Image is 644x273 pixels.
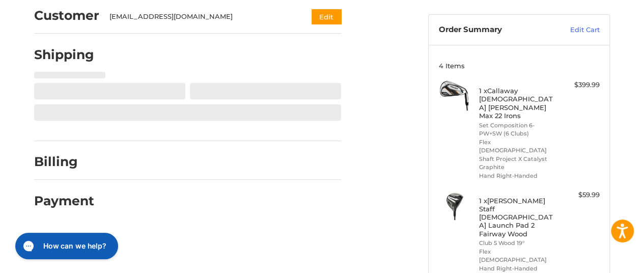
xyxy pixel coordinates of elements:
li: Flex [DEMOGRAPHIC_DATA] [479,138,557,155]
iframe: Google Customer Reviews [560,245,644,273]
h2: Payment [34,193,94,209]
li: Shaft Project X Catalyst Graphite [479,155,557,172]
iframe: Gorgias live chat messenger [10,229,121,263]
h4: 1 x [PERSON_NAME] Staff [DEMOGRAPHIC_DATA] Launch Pad 2 Fairway Wood [479,197,557,238]
div: [EMAIL_ADDRESS][DOMAIN_NAME] [109,12,292,22]
li: Hand Right-Handed [479,264,557,273]
li: Club 5 Wood 19° [479,239,557,248]
h2: Customer [34,8,99,23]
li: Flex [DEMOGRAPHIC_DATA] [479,248,557,264]
h4: 1 x Callaway [DEMOGRAPHIC_DATA] [PERSON_NAME] Max 22 Irons [479,87,557,120]
h3: 4 Items [439,62,600,70]
div: $399.99 [559,80,600,90]
div: $59.99 [559,190,600,200]
li: Set Composition 6-PW+SW (6 Clubs) [479,121,557,138]
h2: Shipping [34,47,94,63]
a: Edit Cart [548,25,600,35]
li: Hand Right-Handed [479,172,557,180]
button: Edit [312,9,341,24]
h2: Billing [34,154,94,170]
h3: Order Summary [439,25,548,35]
